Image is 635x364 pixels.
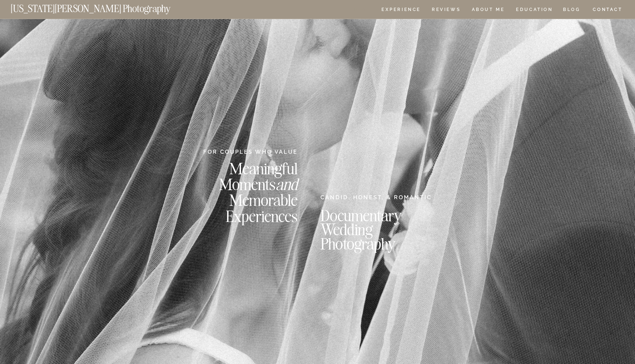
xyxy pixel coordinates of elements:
[211,160,298,223] h2: Meaningful Moments Memorable Experiences
[471,7,505,14] a: ABOUT ME
[276,174,298,194] i: and
[381,7,420,14] a: Experience
[563,7,581,14] a: BLOG
[320,193,434,204] h2: CANDID, HONEST, & ROMANTIC
[592,6,623,14] a: CONTACT
[320,208,432,245] h2: Documentary Wedding Photography
[201,148,298,156] h2: FOR COUPLES WHO VALUE
[11,4,195,10] a: [US_STATE][PERSON_NAME] Photography
[515,7,554,14] a: EDUCATION
[432,7,459,14] a: REVIEWS
[350,7,371,14] a: HOME
[189,100,446,114] h2: Love Stories, Artfully Documented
